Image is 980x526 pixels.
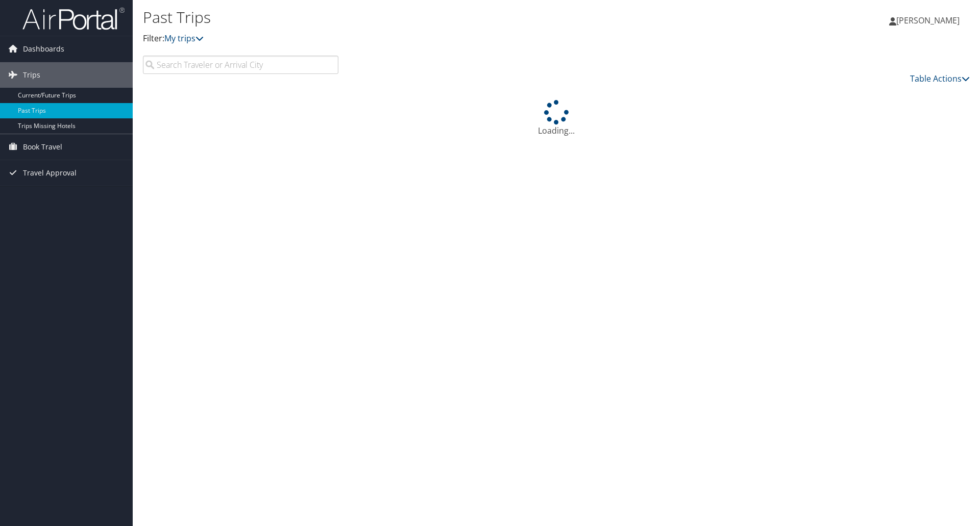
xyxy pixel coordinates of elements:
a: Table Actions [910,73,970,84]
span: Book Travel [23,134,62,160]
a: My trips [164,33,204,44]
span: Trips [23,62,40,88]
span: Dashboards [23,36,64,62]
h1: Past Trips [143,7,694,28]
div: Loading... [143,100,970,137]
p: Filter: [143,32,694,45]
span: [PERSON_NAME] [896,15,960,26]
img: airportal-logo.png [22,7,125,31]
input: Search Traveler or Arrival City [143,56,338,74]
a: [PERSON_NAME] [889,5,970,36]
span: Travel Approval [23,160,77,186]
